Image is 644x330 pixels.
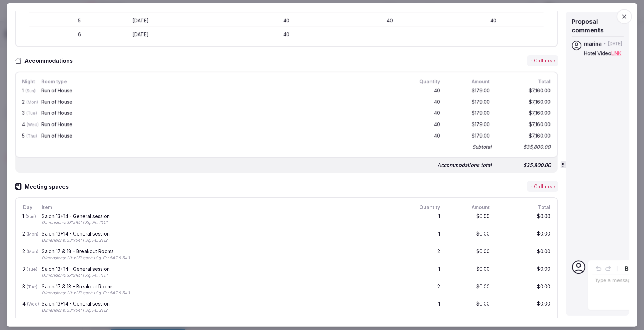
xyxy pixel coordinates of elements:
button: - Collapse [527,55,558,66]
div: Subtotal [472,143,491,150]
div: 5 [29,17,130,24]
div: $7,160.00 [497,121,552,129]
div: Salon 13+14 - General session [42,231,402,236]
span: (Thu) [27,133,37,139]
div: 6 [29,31,130,38]
div: Total [497,204,552,211]
div: Dimensions: 33'x64' I Sq. Ft.: 2112. [42,238,402,243]
div: Night [21,78,35,86]
div: 4 [21,121,35,129]
div: Quantity [408,78,442,86]
div: Run of House [42,88,402,93]
div: $7,160.00 [497,132,552,141]
div: 40 [408,87,442,96]
div: $0.00 [497,283,552,298]
div: 1 [408,230,442,245]
div: 40 [236,17,337,24]
div: $0.00 [447,283,491,298]
div: 2 [408,248,442,262]
div: Item [40,204,403,211]
span: marina [584,41,602,48]
p: Hotel Video [584,50,635,57]
div: Quantity [408,204,442,211]
div: Salon 17 & 18 - Breakout Rooms [42,249,402,254]
div: $0.00 [497,213,552,228]
div: 40 [408,132,442,141]
span: (Mon) [27,100,38,105]
button: Bold [622,264,632,273]
div: 40 [408,98,442,107]
div: Day [21,204,35,211]
div: $35,800.00 [497,142,552,152]
div: 1 [408,213,442,228]
div: 40 [408,109,442,118]
h3: Accommodations [22,57,80,65]
div: 1 [408,265,442,280]
div: Run of House [42,122,402,127]
div: 4 [21,300,35,315]
div: 1 [408,300,442,315]
span: (Wed) [27,302,39,307]
div: $0.00 [497,248,552,262]
div: Dimensions: 33'x64' I Sq. Ft.: 2112. [42,308,402,314]
span: (Mon) [27,249,38,254]
div: Accommodations total [437,162,492,169]
div: 2 [21,230,35,245]
div: $0.00 [447,300,491,315]
div: Run of House [42,100,402,104]
span: (Tue) [27,111,37,116]
div: Dimensions: 20'x25' each I Sq. Ft.: 547 & 543. [42,255,402,261]
div: [DATE] [133,31,234,38]
div: Salon 13+14 - General session [42,302,402,307]
div: Dimensions: 33'x64' I Sq. Ft.: 2112. [42,273,402,279]
div: Salon 13+14 - General session [42,267,402,271]
div: 1 [21,87,35,96]
div: 2 [21,248,35,262]
div: Dimensions: 33'x64' I Sq. Ft.: 2112. [42,220,402,226]
div: 3 [21,265,35,280]
div: $7,160.00 [497,87,552,96]
div: Amount [447,204,491,211]
div: 2 [408,283,442,298]
h3: Meeting spaces [22,182,76,191]
div: $7,160.00 [497,98,552,107]
div: $0.00 [497,265,552,280]
div: Run of House [42,111,402,116]
div: $0.00 [497,300,552,315]
span: (Wed) [27,122,39,127]
span: Proposal comments [572,18,604,34]
div: Salon 17 & 18 - Breakout Rooms [42,284,402,289]
div: Dimensions: 20'x25' each I Sq. Ft.: 547 & 543. [42,290,402,296]
div: 40 [236,31,337,38]
span: (Mon) [27,231,38,237]
span: (Sun) [26,88,36,93]
div: 40 [443,17,544,24]
div: $0.00 [447,213,491,228]
div: $0.00 [447,265,491,280]
div: 2 [21,98,35,107]
div: Room type [40,78,403,86]
div: $179.00 [447,109,491,118]
div: 5 [21,132,35,141]
button: - Collapse [527,181,558,192]
div: 40 [340,17,440,24]
div: Total [497,78,552,86]
div: $179.00 [447,121,491,129]
span: (Tue) [27,284,37,289]
div: [DATE] [133,17,234,24]
div: $0.00 [447,230,491,245]
div: 40 [408,121,442,129]
div: $179.00 [447,132,491,141]
span: (Tue) [27,267,37,272]
div: $0.00 [497,230,552,245]
div: $179.00 [447,98,491,107]
div: 3 [21,109,35,118]
span: • [604,41,606,47]
div: 3 [21,283,35,298]
div: Salon 13+14 - General session [42,214,402,219]
span: [DATE] [608,41,622,47]
a: LINK [611,50,621,56]
div: $7,160.00 [497,109,552,118]
div: $35,800.00 [497,160,552,170]
div: $0.00 [447,248,491,262]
